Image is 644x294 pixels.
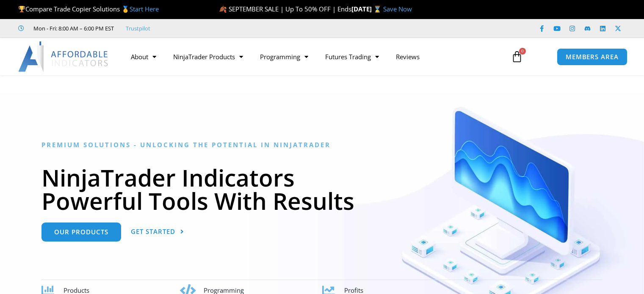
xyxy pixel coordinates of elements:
[130,5,159,13] a: Start Here
[126,23,150,33] a: Trustpilot
[557,48,627,66] a: MEMBERS AREA
[498,44,536,69] a: 0
[131,228,175,235] span: Get Started
[54,229,108,235] span: Our Products
[219,5,351,13] span: 🍂 SEPTEMBER SALE | Up To 50% OFF | Ends
[31,23,114,33] span: Mon - Fri: 8:00 AM – 6:00 PM EST
[165,47,252,66] a: NinjaTrader Products
[41,223,121,242] a: Our Products
[18,41,109,72] img: LogoAI | Affordable Indicators – NinjaTrader
[122,47,165,66] a: About
[41,166,603,212] h1: NinjaTrader Indicators Powerful Tools With Results
[317,47,387,66] a: Futures Trading
[351,5,383,13] strong: [DATE] ⌛
[18,5,159,13] span: Compare Trade Copier Solutions 🥇
[19,6,25,12] img: 🏆
[122,47,503,66] nav: Menu
[566,54,619,60] span: MEMBERS AREA
[41,141,603,149] h6: Premium Solutions - Unlocking the Potential in NinjaTrader
[387,47,428,66] a: Reviews
[383,5,412,13] a: Save Now
[519,48,526,55] span: 0
[131,223,184,242] a: Get Started
[252,47,317,66] a: Programming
